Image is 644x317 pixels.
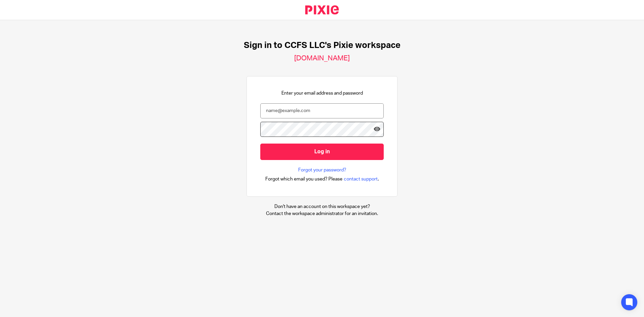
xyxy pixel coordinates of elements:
a: Forgot your password? [298,167,346,173]
input: name@example.com [260,103,384,118]
h1: Sign in to CCFS LLC's Pixie workspace [244,40,400,51]
div: . [265,175,379,183]
p: Contact the workspace administrator for an invitation. [266,210,378,217]
span: contact support [344,176,378,182]
span: Forgot which email you used? Please [265,176,342,182]
input: Log in [260,144,384,160]
h2: [DOMAIN_NAME] [294,54,350,63]
p: Don't have an account on this workspace yet? [266,203,378,210]
p: Enter your email address and password [281,90,363,97]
